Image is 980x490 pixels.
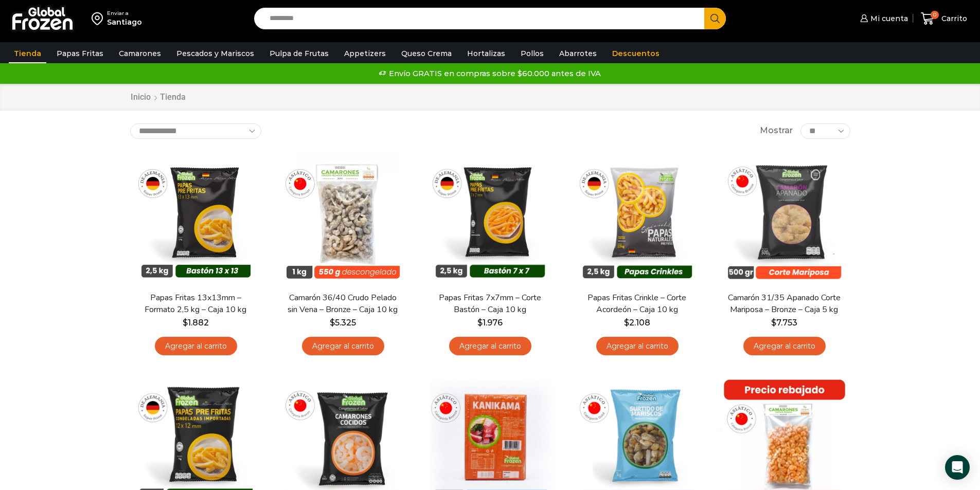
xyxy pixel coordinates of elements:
a: Pescados y Mariscos [171,44,259,63]
a: Abarrotes [554,44,602,63]
a: Pollos [515,44,549,63]
a: Agregar al carrito: “Camarón 31/35 Apanado Corte Mariposa - Bronze - Caja 5 kg” [743,337,826,356]
a: Agregar al carrito: “Papas Fritas 7x7mm - Corte Bastón - Caja 10 kg” [449,337,531,356]
span: 0 [931,11,939,19]
span: Carrito [939,13,967,24]
div: Open Intercom Messenger [945,455,970,480]
button: Search button [704,8,726,29]
span: Mi cuenta [868,13,908,24]
div: Santiago [107,17,142,27]
span: $ [477,318,483,328]
a: Pulpa de Frutas [264,44,334,63]
a: Tienda [9,44,46,63]
a: Inicio [130,92,151,103]
bdi: 1.882 [183,318,209,328]
bdi: 2.108 [624,318,650,328]
a: Papas Fritas 13x13mm – Formato 2,5 kg – Caja 10 kg [136,292,255,316]
a: Papas Fritas Crinkle – Corte Acordeón – Caja 10 kg [578,292,696,316]
span: $ [624,318,629,328]
a: 0 Carrito [918,7,970,31]
a: Appetizers [339,44,391,63]
span: $ [330,318,335,328]
a: Agregar al carrito: “Camarón 36/40 Crudo Pelado sin Vena - Bronze - Caja 10 kg” [302,337,384,356]
a: Camarón 36/40 Crudo Pelado sin Vena – Bronze – Caja 10 kg [283,292,402,316]
a: Mi cuenta [858,8,908,29]
a: Agregar al carrito: “Papas Fritas Crinkle - Corte Acordeón - Caja 10 kg” [596,337,679,356]
nav: Breadcrumb [130,92,186,103]
span: Mostrar [760,125,793,137]
a: Hortalizas [462,44,510,63]
bdi: 5.325 [330,318,356,328]
h1: Tienda [160,92,186,102]
a: Queso Crema [396,44,457,63]
bdi: 1.976 [477,318,503,328]
a: Papas Fritas [51,44,109,63]
bdi: 7.753 [771,318,797,328]
img: address-field-icon.svg [92,10,107,27]
a: Descuentos [607,44,665,63]
div: Enviar a [107,10,142,17]
span: $ [183,318,188,328]
select: Pedido de la tienda [130,123,261,139]
a: Agregar al carrito: “Papas Fritas 13x13mm - Formato 2,5 kg - Caja 10 kg” [155,337,237,356]
a: Camarones [114,44,166,63]
a: Camarón 31/35 Apanado Corte Mariposa – Bronze – Caja 5 kg [725,292,843,316]
span: $ [771,318,776,328]
a: Papas Fritas 7x7mm – Corte Bastón – Caja 10 kg [431,292,549,316]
